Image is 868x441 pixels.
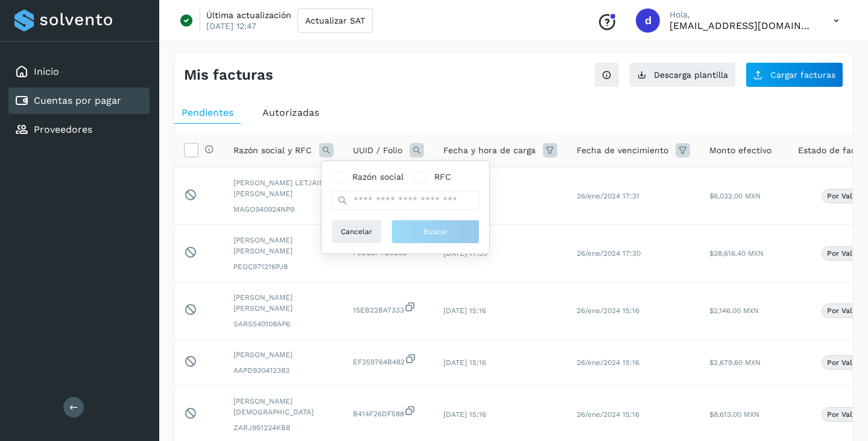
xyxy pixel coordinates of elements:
[827,410,866,419] p: Por validar
[353,301,424,316] span: 15EB22BA7333
[206,10,291,21] p: Última actualización
[577,358,639,367] span: 26/ene/2024 15:16
[443,358,486,367] span: [DATE] 15:16
[443,410,486,419] span: [DATE] 15:16
[34,95,121,106] a: Cuentas por pagar
[34,66,59,77] a: Inicio
[577,410,639,419] span: 26/ene/2024 15:16
[709,249,764,258] span: $38,616.40 MXN
[8,87,150,114] div: Cuentas por pagar
[443,306,486,315] span: [DATE] 15:16
[233,261,334,272] span: PEOC971216PJ8
[577,192,639,200] span: 26/ene/2024 17:31
[233,144,312,157] span: Razón social y RFC
[353,144,402,157] span: UUID / Folio
[184,66,273,84] h4: Mis facturas
[8,116,150,143] div: Proveedores
[670,20,814,31] p: diego@cubbo.com
[233,204,334,215] span: MAGO940924NP9
[827,358,866,367] p: Por validar
[233,396,334,417] span: [PERSON_NAME][DEMOGRAPHIC_DATA]
[827,249,866,258] p: Por validar
[233,292,334,314] span: [PERSON_NAME] [PERSON_NAME]
[670,10,814,20] p: Hola,
[577,306,639,315] span: 26/ene/2024 15:16
[233,235,334,256] span: [PERSON_NAME] [PERSON_NAME]
[709,192,761,200] span: $6,032.00 MXN
[353,405,424,419] span: B414F26DF588
[353,353,424,367] span: EF359764B482
[709,144,771,157] span: Monto efectivo
[233,422,334,433] span: ZARJ951224KB8
[233,319,334,329] span: SARS540108AP6
[654,71,728,79] span: Descarga plantilla
[629,62,736,87] button: Descarga plantilla
[709,410,759,419] span: $8,613.00 MXN
[8,59,150,85] div: Inicio
[233,365,334,376] span: AAPD930412383
[182,107,233,118] span: Pendientes
[443,144,536,157] span: Fecha y hora de carga
[297,8,373,33] button: Actualizar SAT
[746,62,843,87] button: Cargar facturas
[233,177,334,199] span: [PERSON_NAME] LETJAIR [PERSON_NAME]
[709,358,761,367] span: $2,679.60 MXN
[827,192,866,200] p: Por validar
[577,249,641,258] span: 26/ene/2024 17:30
[262,107,319,118] span: Autorizadas
[206,21,256,31] p: [DATE] 12:47
[827,306,866,315] p: Por validar
[34,124,92,135] a: Proveedores
[305,16,365,25] span: Actualizar SAT
[577,144,668,157] span: Fecha de vencimiento
[709,306,759,315] span: $2,146.00 MXN
[770,71,835,79] span: Cargar facturas
[233,349,334,360] span: [PERSON_NAME]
